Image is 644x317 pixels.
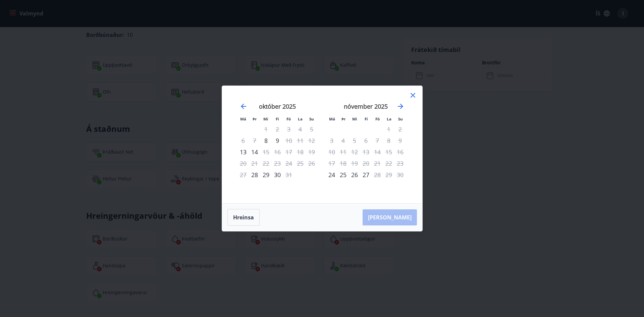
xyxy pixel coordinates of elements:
td: Not available. sunnudagur, 16. nóvember 2025 [394,146,406,158]
td: Not available. mánudagur, 17. nóvember 2025 [326,158,337,169]
div: Aðeins útritun í boði [260,146,272,158]
div: Aðeins innritun í boði [249,169,260,180]
td: fimmtudagur, 9. október 2025 [272,135,283,146]
td: Not available. föstudagur, 14. nóvember 2025 [372,146,383,158]
td: Not available. mánudagur, 27. október 2025 [237,169,249,180]
small: Fi [276,116,279,121]
div: 29 [260,169,272,180]
div: Aðeins útritun í boði [372,169,383,180]
td: Not available. laugardagur, 1. nóvember 2025 [383,123,394,135]
small: La [298,116,303,121]
td: Not available. laugardagur, 8. nóvember 2025 [383,135,394,146]
td: Not available. miðvikudagur, 22. október 2025 [260,158,272,169]
small: Þr [253,116,257,121]
td: Not available. föstudagur, 17. október 2025 [283,146,294,158]
td: Not available. miðvikudagur, 1. október 2025 [260,123,272,135]
td: Not available. föstudagur, 3. október 2025 [283,123,294,135]
td: Not available. sunnudagur, 19. október 2025 [306,146,317,158]
td: Not available. föstudagur, 31. október 2025 [283,169,294,180]
td: Not available. laugardagur, 29. nóvember 2025 [383,169,394,180]
div: Aðeins útritun í boði [283,169,294,180]
div: Move backward to switch to the previous month. [239,102,248,110]
td: Not available. mánudagur, 3. nóvember 2025 [326,135,337,146]
td: Not available. föstudagur, 7. nóvember 2025 [372,135,383,146]
td: Not available. laugardagur, 22. nóvember 2025 [383,158,394,169]
small: Þr [341,116,345,121]
td: Not available. mánudagur, 6. október 2025 [237,135,249,146]
strong: október 2025 [259,102,296,110]
td: Not available. sunnudagur, 23. nóvember 2025 [394,158,406,169]
td: Not available. föstudagur, 21. nóvember 2025 [372,158,383,169]
td: þriðjudagur, 14. október 2025 [249,146,260,158]
td: Not available. laugardagur, 15. nóvember 2025 [383,146,394,158]
strong: nóvember 2025 [344,102,388,110]
small: Fö [286,116,291,121]
td: Not available. sunnudagur, 5. október 2025 [306,123,317,135]
td: Not available. þriðjudagur, 21. október 2025 [249,158,260,169]
td: fimmtudagur, 27. nóvember 2025 [360,169,372,180]
td: Not available. fimmtudagur, 23. október 2025 [272,158,283,169]
small: Fö [375,116,380,121]
td: þriðjudagur, 28. október 2025 [249,169,260,180]
small: Má [329,116,335,121]
div: Calendar [230,94,414,195]
td: Not available. mánudagur, 20. október 2025 [237,158,249,169]
td: Not available. laugardagur, 18. október 2025 [294,146,306,158]
td: Not available. föstudagur, 24. október 2025 [283,158,294,169]
td: Not available. þriðjudagur, 18. nóvember 2025 [337,158,349,169]
td: miðvikudagur, 29. október 2025 [260,169,272,180]
td: Not available. fimmtudagur, 13. nóvember 2025 [360,146,372,158]
small: Fi [365,116,368,121]
div: Aðeins innritun í boði [237,146,249,158]
div: 26 [349,169,360,180]
td: Not available. fimmtudagur, 16. október 2025 [272,146,283,158]
td: Not available. laugardagur, 25. október 2025 [294,158,306,169]
td: Not available. föstudagur, 10. október 2025 [283,135,294,146]
div: Aðeins innritun í boði [326,169,337,180]
td: Not available. laugardagur, 11. október 2025 [294,135,306,146]
td: miðvikudagur, 26. nóvember 2025 [349,169,360,180]
td: Not available. miðvikudagur, 15. október 2025 [260,146,272,158]
td: miðvikudagur, 8. október 2025 [260,135,272,146]
div: Aðeins útritun í boði [283,135,294,146]
td: Not available. sunnudagur, 2. nóvember 2025 [394,123,406,135]
td: Not available. föstudagur, 28. nóvember 2025 [372,169,383,180]
td: Not available. sunnudagur, 30. nóvember 2025 [394,169,406,180]
td: Not available. miðvikudagur, 19. nóvember 2025 [349,158,360,169]
div: 9 [272,135,283,146]
small: Su [398,116,403,121]
td: Not available. mánudagur, 10. nóvember 2025 [326,146,337,158]
button: Hreinsa [227,209,260,226]
td: Not available. þriðjudagur, 7. október 2025 [249,135,260,146]
td: mánudagur, 24. nóvember 2025 [326,169,337,180]
td: Not available. sunnudagur, 9. nóvember 2025 [394,135,406,146]
td: Not available. þriðjudagur, 4. nóvember 2025 [337,135,349,146]
small: La [387,116,391,121]
small: Su [309,116,314,121]
td: Not available. miðvikudagur, 5. nóvember 2025 [349,135,360,146]
td: Not available. fimmtudagur, 6. nóvember 2025 [360,135,372,146]
td: þriðjudagur, 25. nóvember 2025 [337,169,349,180]
div: 14 [249,146,260,158]
div: 25 [337,169,349,180]
td: Not available. miðvikudagur, 12. nóvember 2025 [349,146,360,158]
div: 30 [272,169,283,180]
td: Not available. laugardagur, 4. október 2025 [294,123,306,135]
div: Move forward to switch to the next month. [396,102,405,110]
td: Not available. þriðjudagur, 11. nóvember 2025 [337,146,349,158]
div: Aðeins innritun í boði [260,135,272,146]
td: fimmtudagur, 30. október 2025 [272,169,283,180]
td: Not available. fimmtudagur, 20. nóvember 2025 [360,158,372,169]
td: mánudagur, 13. október 2025 [237,146,249,158]
td: Not available. sunnudagur, 12. október 2025 [306,135,317,146]
small: Má [240,116,246,121]
td: Not available. sunnudagur, 26. október 2025 [306,158,317,169]
small: Mi [352,116,357,121]
small: Mi [263,116,268,121]
td: Not available. fimmtudagur, 2. október 2025 [272,123,283,135]
div: 27 [360,169,372,180]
